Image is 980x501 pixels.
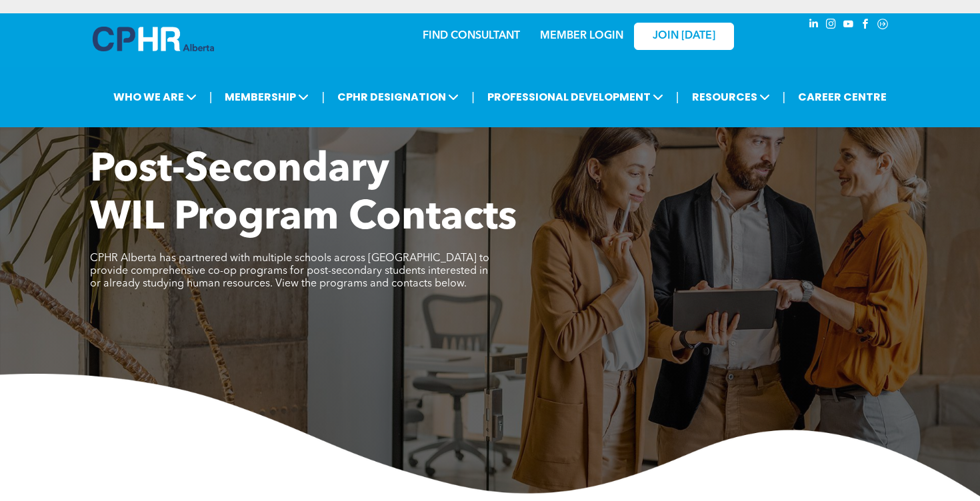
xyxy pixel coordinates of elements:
[794,85,891,109] a: CAREER CENTRE
[858,17,873,35] a: facebook
[783,83,786,111] li: |
[841,17,855,35] a: youtube
[423,31,520,41] a: FIND CONSULTANT
[109,85,201,109] span: WHO WE ARE
[333,85,463,109] span: CPHR DESIGNATION
[90,253,489,289] span: CPHR Alberta has partnered with multiple schools across [GEOGRAPHIC_DATA] to provide comprehensiv...
[93,27,214,51] img: A blue and white logo for cp alberta
[875,17,890,35] a: Social network
[209,83,213,111] li: |
[90,151,389,191] span: Post-Secondary
[653,30,715,43] span: JOIN [DATE]
[806,17,821,35] a: linkedin
[321,83,325,111] li: |
[221,85,313,109] span: MEMBERSHIP
[676,83,679,111] li: |
[823,17,838,35] a: instagram
[90,199,517,239] span: WIL Program Contacts
[471,83,475,111] li: |
[483,85,667,109] span: PROFESSIONAL DEVELOPMENT
[634,23,734,50] a: JOIN [DATE]
[540,31,623,41] a: MEMBER LOGIN
[688,85,774,109] span: RESOURCES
